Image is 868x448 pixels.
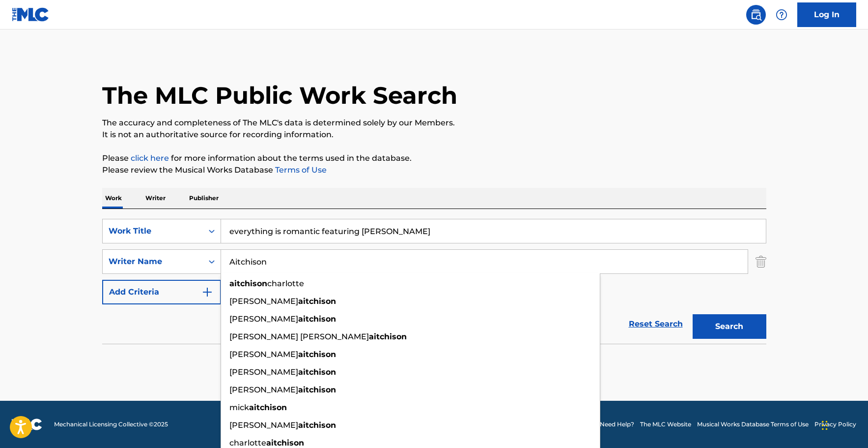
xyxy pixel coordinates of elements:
[131,153,169,163] a: click here
[697,420,809,429] a: Musical Works Database Terms of Use
[229,420,298,430] span: [PERSON_NAME]
[102,117,766,129] p: The accuracy and completeness of The MLC's data is determined solely by our Members.
[746,5,766,25] a: Public Search
[266,438,304,448] strong: aitchison
[772,5,791,25] div: Help
[776,9,787,21] img: help
[201,286,213,298] img: 9d2ae6d4665cec9f34b9.svg
[249,403,287,412] strong: aitchison
[298,314,336,324] strong: aitchison
[298,385,336,394] strong: aitchison
[102,164,766,176] p: Please review the Musical Works Database
[298,350,336,359] strong: aitchison
[814,420,856,429] a: Privacy Policy
[229,314,298,324] span: [PERSON_NAME]
[298,420,336,430] strong: aitchison
[750,9,762,21] img: search
[229,367,298,377] span: [PERSON_NAME]
[819,401,868,448] iframe: Chat Widget
[142,188,168,209] p: Writer
[229,297,298,306] span: [PERSON_NAME]
[229,438,266,448] span: charlotte
[54,420,168,429] span: Mechanical Licensing Collective © 2025
[369,332,407,341] strong: aitchison
[640,420,691,429] a: The MLC Website
[229,385,298,394] span: [PERSON_NAME]
[12,418,42,430] img: logo
[102,188,125,209] p: Work
[693,314,766,339] button: Search
[298,367,336,377] strong: aitchison
[298,297,336,306] strong: aitchison
[229,350,298,359] span: [PERSON_NAME]
[186,188,222,209] p: Publisher
[109,256,197,268] div: Writer Name
[267,279,304,288] span: charlotte
[102,280,221,304] button: Add Criteria
[102,129,766,141] p: It is not an authoritative source for recording information.
[102,152,766,164] p: Please for more information about the terms used in the database.
[229,332,369,341] span: [PERSON_NAME] [PERSON_NAME]
[822,411,828,440] div: Drag
[12,7,50,22] img: MLC Logo
[229,279,267,288] strong: aitchison
[624,313,688,335] a: Reset Search
[797,2,856,27] a: Log In
[600,420,634,429] a: Need Help?
[756,249,766,274] img: Delete Criterion
[273,165,327,175] a: Terms of Use
[102,219,766,344] form: Search Form
[229,403,249,412] span: mick
[109,225,197,237] div: Work Title
[102,81,457,110] h1: The MLC Public Work Search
